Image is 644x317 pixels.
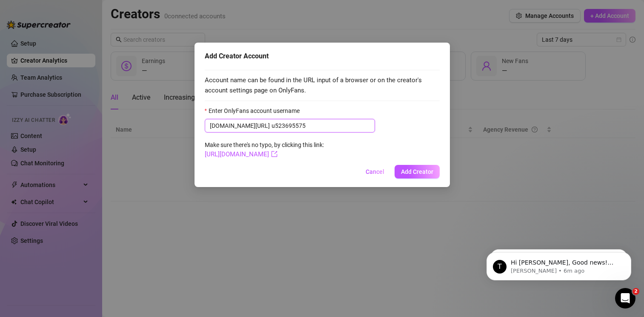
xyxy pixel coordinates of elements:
[271,151,278,157] span: export
[205,141,324,158] span: Make sure there's no typo, by clicking this link:
[205,150,278,158] a: [URL][DOMAIN_NAME]export
[205,106,305,115] label: Enter OnlyFans account username
[474,234,644,294] iframe: Intercom notifications message
[366,168,384,175] span: Cancel
[272,121,370,130] input: Enter OnlyFans account username
[633,288,639,295] span: 2
[205,75,440,95] span: Account name can be found in the URL input of a browser or on the creator's account settings page...
[615,288,635,308] iframe: Intercom live chat
[210,121,270,130] span: [DOMAIN_NAME][URL]
[395,165,440,179] button: Add Creator
[401,168,433,175] span: Add Creator
[205,51,440,61] div: Add Creator Account
[359,165,391,179] button: Cancel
